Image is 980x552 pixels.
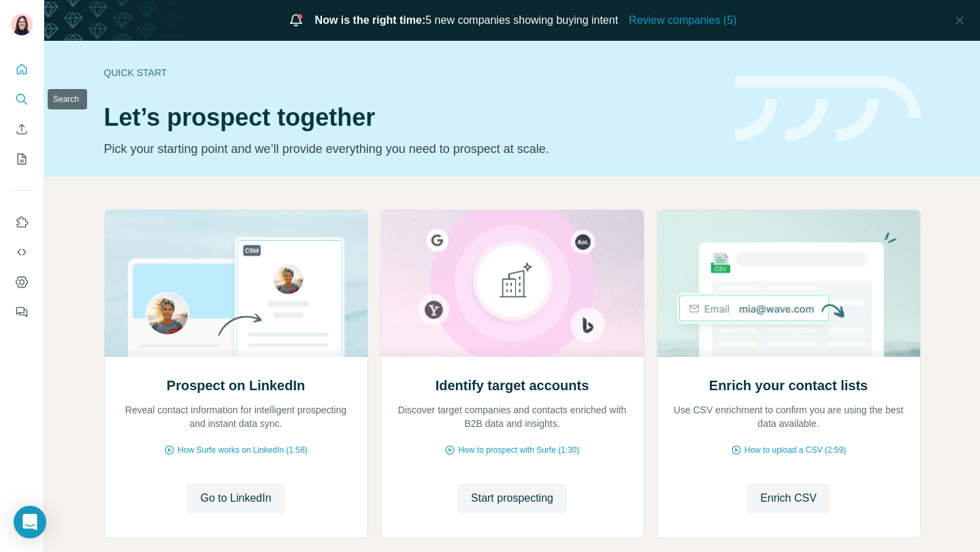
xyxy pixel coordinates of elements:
button: Go to LinkedIn [186,483,284,513]
span: How to upload a CSV (2:59) [745,444,846,456]
p: Use CSV enrichment to confirm you are using the best data available. [671,403,906,430]
button: Dashboard [11,270,33,294]
p: Reveal contact information for intelligent prospecting and instant data sync. [118,403,354,430]
button: Search [11,87,33,111]
span: How to prospect with Surfe (1:30) [458,444,579,456]
button: Use Surfe on LinkedIn [11,210,33,235]
img: Prospect on LinkedIn [104,210,368,357]
img: banner [735,76,921,142]
span: How Surfe works on LinkedIn (1:58) [178,444,308,456]
div: Open Intercom Messenger [14,506,46,538]
p: Discover target companies and contacts enriched with B2B data and insights. [395,403,630,430]
h2: Prospect on LinkedIn [167,376,305,395]
div: Quick start [104,66,719,80]
span: Start prospecting [471,490,553,506]
span: Go to LinkedIn [200,490,271,506]
button: Use Surfe API [11,240,33,264]
h2: Enrich your contact lists [709,376,868,395]
h2: Identify target accounts [436,376,589,395]
span: Enrich CSV [760,490,817,506]
button: Feedback [11,300,33,324]
button: Quick start [11,57,33,82]
button: Review companies (5) [629,12,736,29]
span: Now is the right time: [315,14,426,26]
button: My lists [11,147,33,171]
p: Pick your starting point and we’ll provide everything you need to prospect at scale. [104,139,719,158]
img: Identify target accounts [380,210,644,357]
h1: Let’s prospect together [104,104,719,131]
img: Avatar [11,14,33,35]
button: Enrich CSV [11,117,33,141]
button: Start prospecting [457,483,567,513]
span: 5 new companies showing buying intent [315,12,619,29]
img: Enrich your contact lists [657,210,921,357]
button: Enrich CSV [747,483,830,513]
